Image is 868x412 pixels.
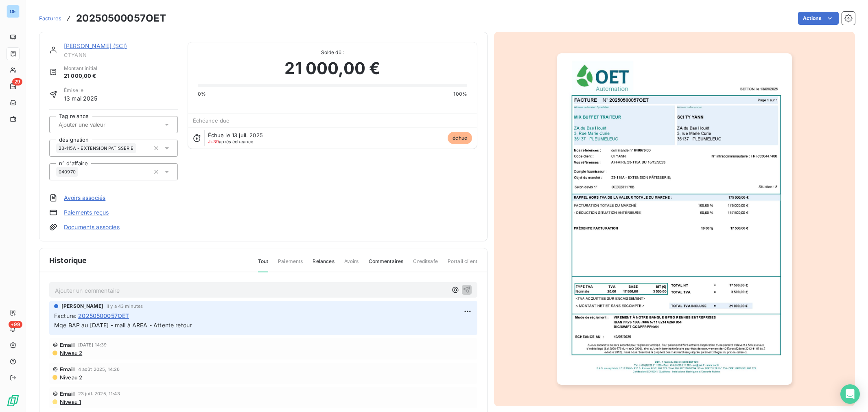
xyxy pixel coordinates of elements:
[64,94,98,103] span: 13 mai 2025
[208,139,219,145] span: J+39
[64,87,98,94] span: Émise le
[59,146,134,151] span: 23-115A - EXTENSION PÂTISSERIE
[64,72,97,80] span: 21 000,00 €
[7,5,20,18] div: OE
[798,12,839,25] button: Actions
[840,384,860,404] div: Open Intercom Messenger
[64,65,97,72] span: Montant initial
[198,49,467,56] span: Solde dû :
[59,350,82,356] span: Niveau 2
[369,258,404,272] span: Commentaires
[78,391,120,396] span: 23 juil. 2025, 11:43
[78,311,129,320] span: 20250500057OET
[12,78,22,85] span: 29
[39,15,61,22] span: Factures
[313,258,334,272] span: Relances
[64,208,109,217] a: Paiements reçus
[54,311,77,320] span: Facture :
[258,258,269,272] span: Tout
[193,117,230,124] span: Échéance due
[39,14,61,22] a: Factures
[7,80,19,93] a: 29
[59,399,81,405] span: Niveau 1
[64,42,127,49] a: [PERSON_NAME] (SCI)
[198,90,206,98] span: 0%
[413,258,438,272] span: Creditsafe
[76,11,166,26] h3: 20250500057OET
[9,321,22,328] span: +99
[64,223,120,231] a: Documents associés
[64,194,105,202] a: Avoirs associés
[64,52,178,58] span: CTYANN
[557,53,791,385] img: invoice_thumbnail
[78,367,120,372] span: 4 août 2025, 14:26
[208,132,263,138] span: Échue le 13 juil. 2025
[78,342,107,347] span: [DATE] 14:39
[453,90,467,98] span: 100%
[7,394,20,407] img: Logo LeanPay
[448,258,477,272] span: Portail client
[54,322,192,329] span: Mqe BAP au [DATE] - mail à AREA - Attente retour
[61,302,103,310] span: [PERSON_NAME]
[59,374,82,381] span: Niveau 2
[60,390,75,397] span: Email
[208,139,254,144] span: après échéance
[49,255,87,266] span: Historique
[59,169,76,174] span: 040970
[58,121,140,128] input: Ajouter une valeur
[60,342,75,348] span: Email
[278,258,303,272] span: Paiements
[284,56,380,81] span: 21 000,00 €
[60,366,75,373] span: Email
[448,132,472,144] span: échue
[107,304,143,309] span: il y a 43 minutes
[344,258,359,272] span: Avoirs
